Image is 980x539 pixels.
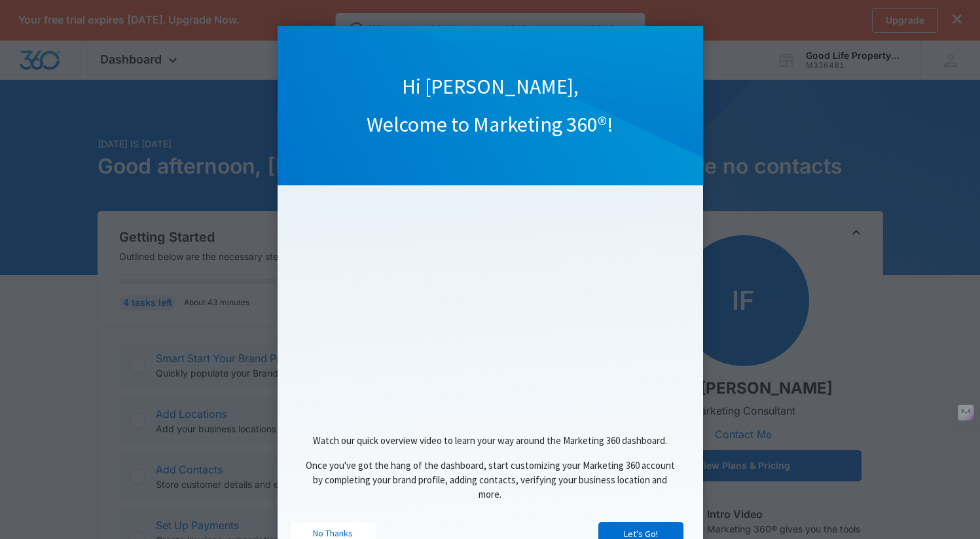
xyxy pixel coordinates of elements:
[313,434,667,447] span: Watch our quick overview video to learn your way around the Marketing 360 dashboard.
[278,73,703,101] h1: Hi [PERSON_NAME],
[278,111,703,139] h1: Welcome to Marketing 360®!
[306,459,675,501] span: Once you've got the hang of the dashboard, start customizing your Marketing 360 account by comple...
